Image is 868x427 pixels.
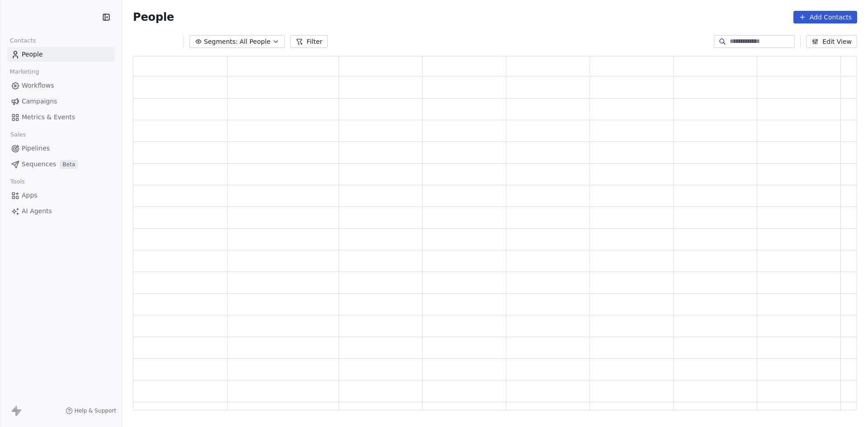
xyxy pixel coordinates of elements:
[22,160,56,169] span: Sequences
[60,160,78,169] span: Beta
[6,65,43,79] span: Marketing
[793,11,857,23] button: Add Contacts
[806,35,857,48] button: Edit View
[133,10,174,24] span: People
[22,144,50,153] span: Pipelines
[7,94,114,109] a: Campaigns
[6,34,40,47] span: Contacts
[7,157,114,172] a: SequencesBeta
[22,191,38,200] span: Apps
[22,50,43,59] span: People
[22,113,75,122] span: Metrics & Events
[75,407,116,414] span: Help & Support
[7,141,114,156] a: Pipelines
[7,204,114,219] a: AI Agents
[6,175,28,188] span: Tools
[290,35,328,48] button: Filter
[22,81,54,90] span: Workflows
[204,37,238,47] span: Segments:
[7,78,114,93] a: Workflows
[22,206,52,216] span: AI Agents
[7,188,114,203] a: Apps
[66,407,116,414] a: Help & Support
[22,97,57,106] span: Campaigns
[6,128,30,141] span: Sales
[240,37,270,47] span: All People
[7,110,114,125] a: Metrics & Events
[7,47,114,62] a: People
